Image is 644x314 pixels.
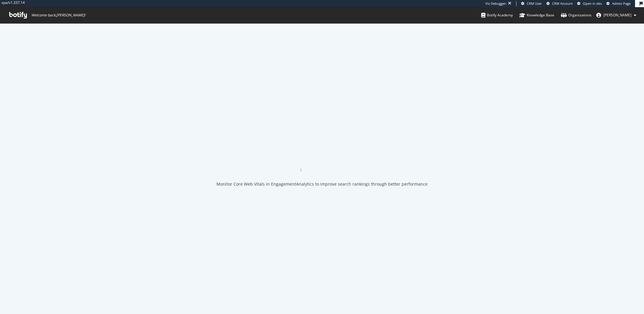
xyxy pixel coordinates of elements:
a: Admin Page [606,1,631,6]
div: animation [301,150,343,172]
span: Welcome back, [PERSON_NAME] ! [31,13,85,18]
span: CRM Account [552,1,573,6]
a: Botify Academy [481,7,513,23]
button: [PERSON_NAME] [592,10,641,20]
div: Monitor Core Web Vitals in EngagementAnalytics to improve search rankings through better performance [216,181,428,187]
div: Viz Debugger: [485,1,507,6]
a: Open in dev [577,1,602,6]
span: CRM User [527,1,542,6]
a: CRM Account [547,1,573,6]
a: Organizations [561,7,592,23]
a: Knowledge Base [519,7,554,23]
div: Botify Academy [481,12,513,18]
span: Open in dev [583,1,602,6]
span: Admin Page [612,1,631,6]
a: CRM User [521,1,542,6]
div: Knowledge Base [519,12,554,18]
span: Lucas Oriot [603,13,631,18]
div: Organizations [561,12,592,18]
